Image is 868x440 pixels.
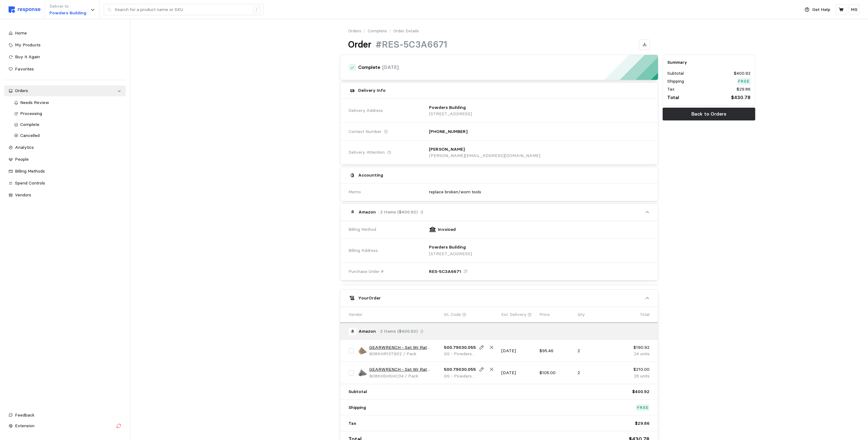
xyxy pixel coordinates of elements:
[738,78,750,85] p: Free
[396,351,416,356] span: | 12 / Pack
[15,192,31,198] span: Vendors
[349,247,378,254] span: Billing Address
[539,370,573,376] p: $105.00
[349,149,385,156] span: Delivery Attention
[358,346,367,355] img: 51beL2bnySL._AC_SY300_SX300_QL70_FMwebp_.jpg
[578,370,611,376] p: 2
[20,122,40,127] span: Complete
[49,10,86,16] p: Powders Building
[15,88,115,94] div: Orders
[349,420,357,427] p: Tax
[501,348,535,354] p: [DATE]
[15,156,29,162] span: People
[851,6,857,13] p: MS
[10,130,126,141] a: Cancelled
[349,311,363,318] p: Vendor
[578,311,585,318] p: Qty
[438,226,456,233] p: Invoiced
[115,4,250,15] input: Search for a product name or SKU
[15,145,34,150] span: Analytics
[4,166,126,177] a: Billing Methods
[429,104,466,111] p: Powders Building
[348,39,372,51] h1: Order
[15,180,45,186] span: Spend Controls
[358,172,383,178] h5: Accounting
[429,111,472,117] p: [STREET_ADDRESS]
[737,86,751,93] p: $29.86
[15,423,34,428] span: Extension
[349,189,361,195] span: Memo
[349,404,366,411] p: Shipping
[15,66,34,72] span: Favorites
[376,39,448,51] h1: #RES-5C3A6671
[801,4,834,16] button: Get Help
[616,366,650,373] p: $210.00
[10,119,126,130] a: Complete
[9,6,41,13] img: svg%3e
[849,4,859,15] button: MS
[382,63,399,71] p: [DATE]
[4,190,126,201] a: Vendors
[20,100,49,105] span: Needs Review
[349,268,384,275] span: Purchase Order #
[812,6,830,13] p: Get Help
[4,64,126,75] a: Favorites
[4,410,126,421] button: Feedback
[444,366,476,373] p: 500.79030.055
[398,373,418,379] span: | 14 / Pack
[253,6,261,13] div: /
[667,86,675,93] p: Tax
[20,111,42,116] span: Processing
[444,373,497,380] p: GS - Powders Maintenance Supplies
[667,59,751,66] h5: Summary
[632,388,650,395] p: $400.92
[429,244,466,251] p: Powders Building
[369,344,440,351] a: GEARWRENCH - Set Wr Rat Comb 12Pt 90T 12Pc Mm (86927)
[616,373,650,380] p: 28 units
[394,28,419,34] p: Order Details
[429,128,468,135] p: [PHONE_NUMBER]
[369,373,398,379] span: B08KHSHSHC
[444,344,476,351] p: 500.79030.055
[635,420,650,427] p: $29.86
[378,328,418,335] p: · 2 Items ($400.92)
[340,204,658,221] button: Amazon· 2 Items ($400.92)
[4,85,126,96] a: Orders
[578,348,611,354] p: 2
[15,30,27,36] span: Home
[349,107,383,114] span: Delivery Address
[539,311,550,318] p: Price
[358,64,380,71] h4: Complete
[637,404,649,411] p: Free
[444,351,497,357] p: GS - Powders Maintenance Supplies
[429,251,472,257] p: [STREET_ADDRESS]
[734,70,751,77] p: $400.92
[378,209,418,216] p: · 2 Items ($400.92)
[348,28,362,34] a: Orders
[369,366,440,373] a: GEARWRENCH - Set Wr Rat Comb 12Pt 90T 14Pc Sae (86959)
[663,108,755,120] button: Back to Orders
[340,290,658,307] button: YourOrder
[358,87,386,94] h5: Delivery Info
[692,110,727,118] p: Back to Orders
[429,146,465,153] p: [PERSON_NAME]
[358,295,381,301] h5: Your Order
[667,70,684,77] p: Subtotal
[349,226,376,233] span: Billing Method
[667,94,679,101] p: Total
[15,168,45,174] span: Billing Methods
[4,142,126,153] a: Analytics
[368,28,387,34] a: Complete
[358,209,376,216] p: Amazon
[349,388,367,395] p: Subtotal
[501,370,535,376] p: [DATE]
[616,344,650,351] p: $190.92
[389,28,391,34] p: /
[15,412,34,418] span: Feedback
[4,154,126,165] a: People
[340,221,658,280] div: Amazon· 2 Items ($400.92)
[15,54,40,59] span: Buy It Again
[667,78,684,85] p: Shipping
[429,189,481,195] p: replace broken/worn tools
[444,311,461,318] p: GL Code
